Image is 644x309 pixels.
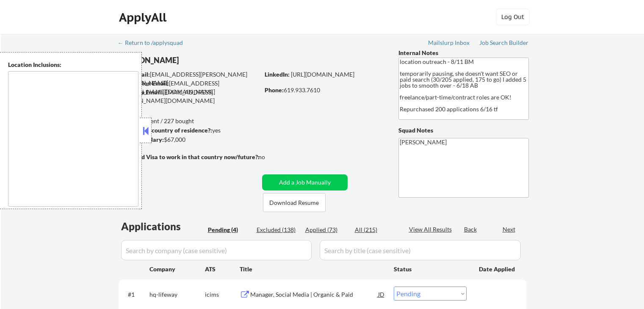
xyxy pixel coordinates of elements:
[398,126,529,135] div: Squad Notes
[257,226,299,234] div: Excluded (138)
[428,39,470,48] a: Mailslurp Inbox
[258,153,282,161] div: no
[205,290,240,299] div: icims
[118,127,212,134] strong: Can work in country of residence?:
[121,221,205,232] div: Applications
[119,153,260,160] strong: Will need Visa to work in that country now/future?:
[119,88,259,105] div: [EMAIL_ADDRESS][PERSON_NAME][DOMAIN_NAME]
[128,290,143,299] div: #1
[8,61,138,69] div: Location Inclusions:
[240,265,386,273] div: Title
[205,265,240,273] div: ATS
[394,261,467,276] div: Status
[503,225,516,234] div: Next
[265,86,384,94] div: 619.933.7610
[121,240,312,260] input: Search by company (case sensitive)
[149,290,205,299] div: hq-lifeway
[377,287,386,302] div: JD
[119,79,259,96] div: [EMAIL_ADDRESS][PERSON_NAME][DOMAIN_NAME]
[149,265,205,273] div: Company
[118,40,191,46] div: ← Return to /applysquad
[118,126,257,135] div: yes
[464,225,478,234] div: Back
[428,40,470,46] div: Mailslurp Inbox
[305,226,348,234] div: Applied (73)
[208,226,250,234] div: Pending (4)
[265,71,290,78] strong: LinkedIn:
[263,193,326,212] button: Download Resume
[250,290,378,299] div: Manager, Social Media | Organic & Paid
[119,10,169,25] div: ApplyAll
[320,240,521,260] input: Search by title (case sensitive)
[118,39,191,48] a: ← Return to /applysquad
[119,55,293,66] div: [PERSON_NAME]
[398,49,529,57] div: Internal Notes
[479,265,516,273] div: Date Applied
[119,70,259,87] div: [EMAIL_ADDRESS][PERSON_NAME][DOMAIN_NAME]
[496,8,530,25] button: Log Out
[262,174,348,190] button: Add a Job Manually
[118,135,259,144] div: $67,000
[355,226,397,234] div: All (215)
[409,225,454,234] div: View All Results
[118,117,259,125] div: 73 sent / 227 bought
[479,40,529,46] div: Job Search Builder
[291,71,354,78] a: [URL][DOMAIN_NAME]
[265,86,284,94] strong: Phone:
